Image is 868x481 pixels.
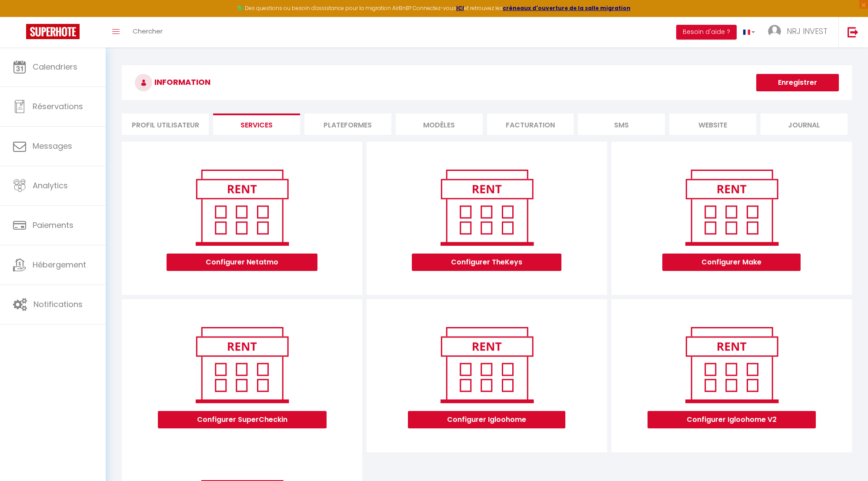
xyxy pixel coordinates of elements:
img: Super Booking [26,24,80,39]
button: Configurer Netatmo [167,254,317,271]
li: SMS [578,114,665,135]
a: ... NRJ INVEST [761,17,838,47]
img: rent.png [676,323,787,407]
button: Besoin d'aide ? [676,25,737,40]
span: Chercher [133,27,163,36]
button: Ouvrir le widget de chat LiveChat [7,3,33,30]
li: website [669,114,756,135]
span: Calendriers [33,61,77,72]
a: Chercher [126,17,169,47]
img: rent.png [431,323,542,407]
img: rent.png [187,166,297,249]
span: Réservations [33,101,83,112]
span: Messages [33,140,72,151]
img: ... [768,25,781,38]
li: Profil Utilisateur [122,114,209,135]
button: Configurer Make [662,254,801,271]
button: Configurer SuperCheckin [158,411,327,428]
button: Configurer Igloohome [408,411,565,428]
span: Notifications [33,299,83,310]
span: Hébergement [33,259,86,270]
img: rent.png [187,323,297,407]
li: Services [213,114,300,135]
li: Journal [761,114,848,135]
img: rent.png [676,166,787,249]
img: logout [848,27,858,37]
img: rent.png [431,166,542,249]
button: Configurer TheKeys [412,254,561,271]
span: NRJ INVEST [787,26,828,37]
a: créneaux d'ouverture de la salle migration [503,4,631,12]
li: MODÈLES [396,114,483,135]
button: Enregistrer [756,74,839,91]
span: Paiements [33,220,73,230]
span: Analytics [33,180,68,191]
li: Plateformes [304,114,391,135]
button: Configurer Igloohome V2 [648,411,816,428]
li: Facturation [487,114,574,135]
a: ICI [456,4,464,12]
h3: INFORMATION [122,65,852,100]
